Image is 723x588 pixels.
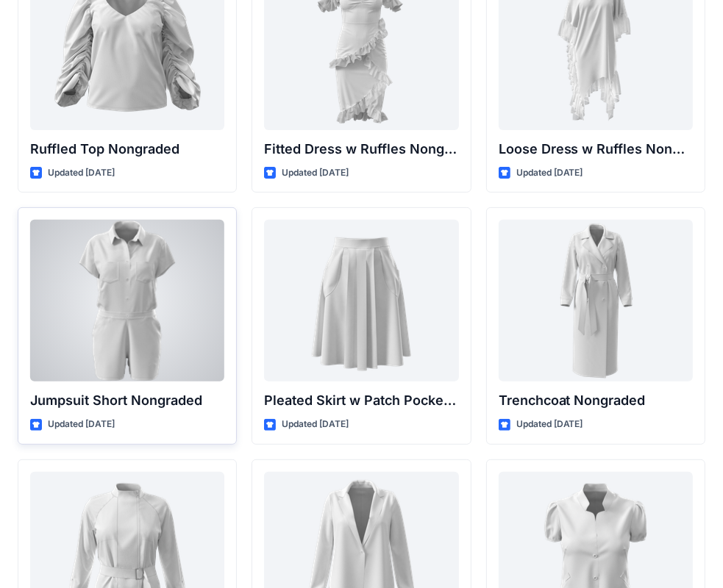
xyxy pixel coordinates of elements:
[499,390,693,411] p: Trenchcoat Nongraded
[30,139,224,159] p: Ruffled Top Nongraded
[30,220,224,381] a: Jumpsuit Short Nongraded
[499,220,693,381] a: Trenchcoat Nongraded
[516,417,583,432] p: Updated [DATE]
[48,417,115,432] p: Updated [DATE]
[30,390,224,411] p: Jumpsuit Short Nongraded
[282,417,349,432] p: Updated [DATE]
[48,165,115,181] p: Updated [DATE]
[516,165,583,181] p: Updated [DATE]
[282,165,349,181] p: Updated [DATE]
[264,220,458,381] a: Pleated Skirt w Patch Pockets Nongraded
[499,139,693,159] p: Loose Dress w Ruffles Nongraded
[264,390,458,411] p: Pleated Skirt w Patch Pockets Nongraded
[264,139,458,159] p: Fitted Dress w Ruffles Nongraded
